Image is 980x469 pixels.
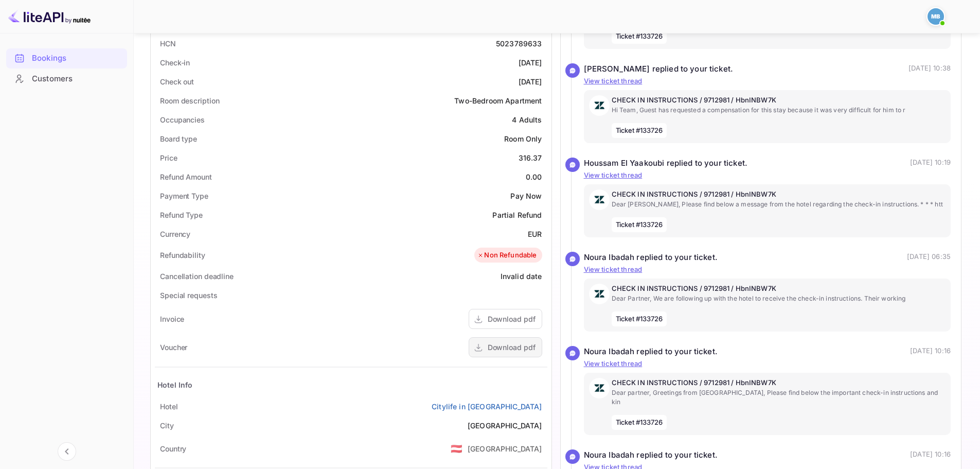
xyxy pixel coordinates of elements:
p: View ticket thread [584,359,951,369]
p: [DATE] 10:19 [910,158,951,169]
div: Refundability [160,250,205,260]
div: [DATE] [519,76,542,87]
p: [DATE] 06:35 [907,252,951,264]
div: Invalid date [501,271,542,282]
div: Refund Type [160,210,203,220]
div: Board type [160,133,197,144]
div: HCN [160,38,176,49]
a: Bookings [6,48,127,67]
div: Hotel [160,401,178,412]
div: Check-in [160,57,190,68]
span: Ticket #133726 [612,217,667,233]
span: Ticket #133726 [612,415,667,430]
div: Price [160,152,177,163]
div: EUR [528,229,542,239]
div: Check out [160,76,194,87]
div: Customers [32,73,122,85]
div: Two-Bedroom Apartment [454,95,542,106]
p: Dear [PERSON_NAME], Please find below a message from the hotel regarding the check-in instruction... [612,200,946,209]
span: United States [451,439,462,458]
img: Mohcine Belkhir [928,8,944,25]
div: [GEOGRAPHIC_DATA] [468,420,542,431]
img: AwvSTEc2VUhQAAAAAElFTkSuQmCC [589,378,610,398]
img: LiteAPI logo [8,8,91,25]
div: Occupancies [160,114,205,125]
div: City [160,420,174,431]
div: 0.00 [526,171,542,182]
p: View ticket thread [584,265,951,275]
a: Citylife in [GEOGRAPHIC_DATA] [432,401,542,412]
button: Collapse navigation [58,442,76,461]
div: Voucher [160,342,187,353]
div: Houssam El Yaakoubi replied to your ticket. [584,158,747,169]
div: Payment Type [160,190,208,201]
img: AwvSTEc2VUhQAAAAAElFTkSuQmCC [589,284,610,304]
a: Customers [6,69,127,88]
div: Noura Ibadah replied to your ticket. [584,346,718,358]
div: Country [160,443,186,454]
p: [DATE] 10:38 [908,63,951,75]
p: Dear partner, Greetings from [GEOGRAPHIC_DATA], Please find below the important check-in instruct... [612,388,946,407]
p: CHECK IN INSTRUCTIONS / 9712981 / HbnINBW7K [612,95,946,106]
div: Special requests [160,290,217,301]
div: Room description [160,95,219,106]
div: Cancellation deadline [160,271,234,282]
p: CHECK IN INSTRUCTIONS / 9712981 / HbnINBW7K [612,284,946,294]
div: [DATE] [519,57,542,68]
div: 316.37 [519,152,542,163]
div: Non Refundable [477,250,537,260]
div: Bookings [32,53,122,64]
p: View ticket thread [584,76,951,86]
div: Hotel Info [157,379,193,390]
div: Currency [160,229,190,239]
img: AwvSTEc2VUhQAAAAAElFTkSuQmCC [589,189,610,210]
div: Pay Now [510,190,542,201]
div: [PERSON_NAME] replied to your ticket. [584,63,734,75]
div: Bookings [6,48,127,68]
div: 4 Adults [512,114,542,125]
div: Invoice [160,314,184,324]
p: View ticket thread [584,170,951,181]
div: 5023789633 [496,38,542,49]
span: Ticket #133726 [612,29,667,44]
p: Dear Partner, We are following up with the hotel to receive the check-in instructions. Their working [612,294,946,303]
p: [DATE] 10:16 [910,449,951,461]
span: Ticket #133726 [612,311,667,327]
div: Noura Ibadah replied to your ticket. [584,252,718,264]
div: Download pdf [488,342,536,353]
div: Noura Ibadah replied to your ticket. [584,449,718,461]
p: CHECK IN INSTRUCTIONS / 9712981 / HbnINBW7K [612,378,946,388]
p: [DATE] 10:16 [910,346,951,358]
p: CHECK IN INSTRUCTIONS / 9712981 / HbnINBW7K [612,189,946,200]
div: Refund Amount [160,171,212,182]
div: Partial Refund [492,210,542,220]
div: [GEOGRAPHIC_DATA] [468,443,542,454]
div: Customers [6,69,127,89]
div: Download pdf [488,314,536,324]
img: AwvSTEc2VUhQAAAAAElFTkSuQmCC [589,95,610,116]
span: Ticket #133726 [612,123,667,138]
div: Room Only [504,133,542,144]
p: Hi Team, Guest has requested a compensation for this stay because it was very difficult for him to r [612,106,946,115]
